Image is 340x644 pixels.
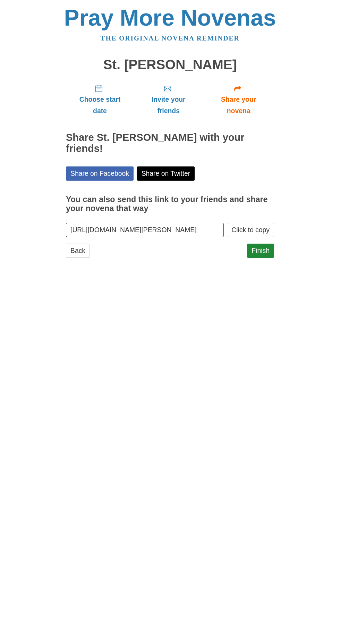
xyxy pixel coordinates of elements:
a: Share your novena [203,79,274,120]
a: Finish [247,244,274,258]
button: Click to copy [227,223,274,237]
h3: You can also send this link to your friends and share your novena that way [66,195,274,213]
span: Invite your friends [141,94,196,117]
a: Back [66,244,90,258]
h2: Share St. [PERSON_NAME] with your friends! [66,132,274,154]
span: Share your novena [210,94,267,117]
span: Choose start date [73,94,127,117]
a: Choose start date [66,79,134,120]
a: Invite your friends [134,79,203,120]
h1: St. [PERSON_NAME] [66,57,274,72]
a: The original novena reminder [101,35,240,42]
a: Share on Twitter [137,166,195,181]
a: Pray More Novenas [64,5,276,30]
a: Share on Facebook [66,166,134,181]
